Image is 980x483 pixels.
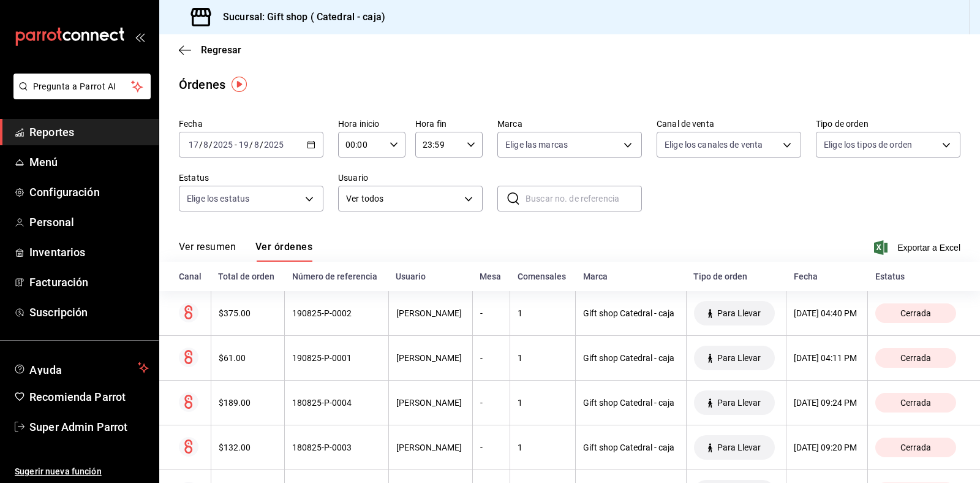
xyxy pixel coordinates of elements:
[396,272,465,281] div: Usuario
[29,244,149,261] span: Inventarios
[346,192,460,205] span: Ver todos
[518,308,568,318] div: 1
[794,443,860,452] div: [DATE] 09:20 PM
[260,140,263,150] span: /
[816,120,960,128] label: Tipo de orden
[583,272,679,281] div: Marca
[875,272,960,281] div: Estatus
[712,443,766,452] span: Para Llevar
[232,77,247,92] img: Tooltip marker
[712,308,766,318] span: Para Llevar
[824,139,912,151] span: Elige los tipos de orden
[249,140,253,150] span: /
[583,353,679,363] div: Gift shop Catedral - caja
[712,353,766,363] span: Para Llevar
[292,398,380,408] div: 180825-P-0004
[188,140,199,150] input: --
[480,353,502,363] div: -
[518,443,568,452] div: 1
[583,398,679,408] div: Gift shop Catedral - caja
[201,44,241,56] span: Regresar
[895,398,936,408] span: Cerrada
[396,398,465,408] div: [PERSON_NAME]
[396,353,465,363] div: [PERSON_NAME]
[29,360,133,375] span: Ayuda
[203,140,209,150] input: --
[657,120,801,128] label: Canal de venta
[415,120,483,128] label: Hora fin
[518,353,568,363] div: 1
[179,75,225,94] div: Órdenes
[583,443,679,452] div: Gift shop Catedral - caja
[209,140,213,150] span: /
[219,308,277,318] div: $375.00
[712,398,766,408] span: Para Llevar
[396,443,465,452] div: [PERSON_NAME]
[292,443,380,452] div: 180825-P-0003
[583,308,679,318] div: Gift shop Catedral - caja
[794,308,860,318] div: [DATE] 04:40 PM
[263,140,284,150] input: ----
[238,140,249,150] input: --
[29,214,149,230] span: Personal
[29,274,149,291] span: Facturación
[29,184,149,200] span: Configuración
[33,80,132,93] span: Pregunta a Parrot AI
[665,139,763,151] span: Elige los canales de venta
[480,308,502,318] div: -
[255,241,312,262] button: Ver órdenes
[15,465,149,478] span: Sugerir nueva función
[794,353,860,363] div: [DATE] 04:11 PM
[254,140,260,150] input: --
[13,74,151,99] button: Pregunta a Parrot AI
[396,308,465,318] div: [PERSON_NAME]
[29,304,149,321] span: Suscripción
[292,353,380,363] div: 190825-P-0001
[895,308,936,318] span: Cerrada
[895,353,936,363] span: Cerrada
[29,419,149,435] span: Super Admin Parrot
[9,89,151,102] a: Pregunta a Parrot AI
[29,154,149,170] span: Menú
[497,120,642,128] label: Marca
[693,272,778,281] div: Tipo de orden
[338,120,405,128] label: Hora inicio
[179,120,323,128] label: Fecha
[179,272,203,281] div: Canal
[480,443,502,452] div: -
[292,308,380,318] div: 190825-P-0002
[219,443,277,452] div: $132.00
[338,173,483,182] label: Usuario
[518,272,568,281] div: Comensales
[179,173,323,182] label: Estatus
[179,44,241,56] button: Regresar
[794,398,860,408] div: [DATE] 09:24 PM
[213,140,233,150] input: ----
[518,398,568,408] div: 1
[480,272,502,281] div: Mesa
[876,240,960,255] button: Exportar a Excel
[213,10,385,25] h3: Sucursal: Gift shop ( Catedral - caja)
[794,272,861,281] div: Fecha
[505,139,568,151] span: Elige las marcas
[29,124,149,140] span: Reportes
[526,186,642,211] input: Buscar no. de referencia
[218,272,277,281] div: Total de orden
[219,353,277,363] div: $61.00
[895,443,936,452] span: Cerrada
[219,398,277,408] div: $189.00
[187,192,249,205] span: Elige los estatus
[135,32,145,42] button: open_drawer_menu
[292,272,381,281] div: Número de referencia
[29,389,149,405] span: Recomienda Parrot
[235,140,237,150] span: -
[179,241,312,262] div: navigation tabs
[480,398,502,408] div: -
[199,140,203,150] span: /
[179,241,236,262] button: Ver resumen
